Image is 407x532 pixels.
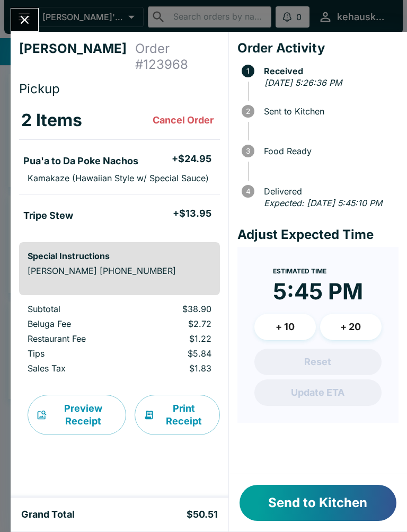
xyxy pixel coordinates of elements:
em: [DATE] 5:26:36 PM [264,77,342,88]
span: Sent to Kitchen [259,107,399,116]
text: 3 [246,147,250,155]
em: Expected: [DATE] 5:45:10 PM [264,198,382,208]
p: $5.84 [140,348,211,359]
p: $1.22 [140,333,211,344]
button: Send to Kitchen [240,485,396,521]
button: Preview Receipt [28,395,126,435]
p: $38.90 [140,304,211,314]
h5: Pua'a to Da Poke Nachos [23,155,138,167]
h4: [PERSON_NAME] [19,41,135,73]
h5: + $13.95 [173,207,211,220]
p: Sales Tax [28,363,123,374]
span: Delivered [259,187,399,196]
h4: Order Activity [237,40,399,56]
h5: + $24.95 [172,153,211,165]
span: Pickup [19,81,60,96]
p: Restaurant Fee [28,333,123,344]
text: 4 [245,187,250,196]
table: orders table [19,101,220,234]
button: Cancel Order [148,110,218,131]
button: Close [11,8,38,31]
span: Estimated Time [273,267,326,275]
table: orders table [19,304,220,378]
p: Subtotal [28,304,123,314]
span: Received [259,66,399,76]
h5: Tripe Stew [23,209,73,222]
h4: Order # 123968 [135,41,220,73]
p: $1.83 [140,363,211,374]
p: Beluga Fee [28,318,123,329]
button: Print Receipt [135,395,220,435]
button: + 10 [254,314,316,340]
time: 5:45 PM [273,278,363,305]
button: + 20 [320,314,382,340]
h3: 2 Items [21,110,82,131]
h4: Adjust Expected Time [237,227,399,243]
p: Kamakaze (Hawaiian Style w/ Special Sauce) [28,173,209,183]
h6: Special Instructions [28,251,211,261]
p: [PERSON_NAME] [PHONE_NUMBER] [28,265,211,276]
text: 1 [246,67,250,75]
span: Food Ready [259,146,399,156]
text: 2 [246,107,250,116]
p: Tips [28,348,123,359]
h5: Grand Total [21,508,75,521]
p: $2.72 [140,318,211,329]
h5: $50.51 [187,508,218,521]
